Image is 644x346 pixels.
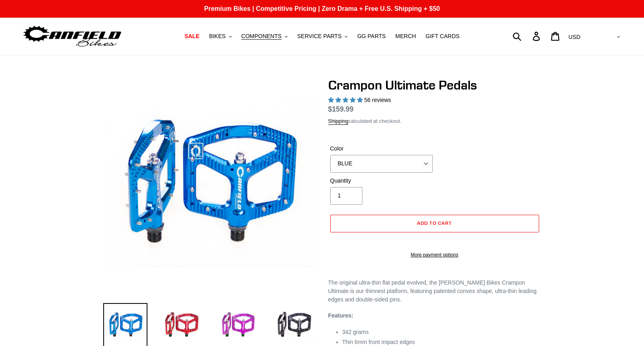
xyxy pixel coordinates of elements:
[184,33,199,40] span: SALE
[417,220,452,226] span: Add to cart
[425,33,460,40] span: GIFT CARDS
[330,145,433,153] label: Color
[241,33,282,40] span: COMPONENTS
[205,31,235,42] button: BIKES
[330,251,539,258] a: More payment options
[391,31,420,42] a: MERCH
[353,31,390,42] a: GG PARTS
[330,177,433,185] label: Quantity
[517,27,538,45] input: Search
[328,105,354,113] span: $159.99
[328,117,541,125] div: calculated at checkout.
[328,118,349,125] a: Shipping
[328,97,364,103] span: 4.95 stars
[328,279,541,304] p: The original ultra-thin flat pedal evolved, the [PERSON_NAME] Bikes Crampon Ultimate is our thinn...
[364,97,391,103] span: 56 reviews
[328,77,541,93] h1: Crampon Ultimate Pedals
[342,328,541,336] li: 342 grams
[421,31,464,42] a: GIFT CARDS
[105,79,315,289] img: Crampon Ultimate Pedals
[330,215,539,232] button: Add to cart
[237,31,292,42] button: COMPONENTS
[293,31,352,42] button: SERVICE PARTS
[395,33,416,40] span: MERCH
[328,312,354,319] strong: Features:
[22,24,123,49] img: Canfield Bikes
[180,31,203,42] a: SALE
[357,33,386,40] span: GG PARTS
[297,33,341,40] span: SERVICE PARTS
[209,33,225,40] span: BIKES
